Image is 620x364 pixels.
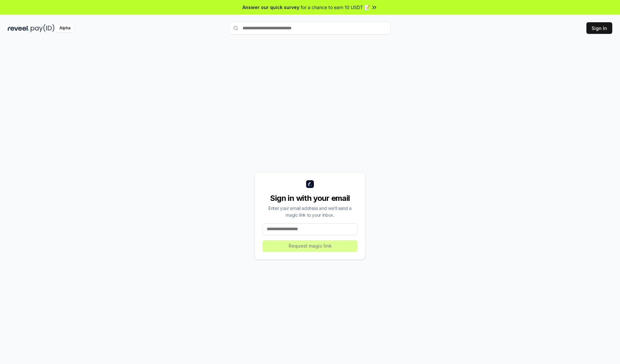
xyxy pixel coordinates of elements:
div: Alpha [56,24,74,32]
span: Answer our quick survey [243,4,299,11]
img: reveel_dark [8,24,29,32]
div: Sign in with your email [263,193,357,203]
div: Enter your email address and we’ll send a magic link to your inbox. [263,205,357,218]
img: pay_id [31,24,55,32]
button: Sign In [586,22,612,34]
img: logo_small [306,180,314,188]
span: for a chance to earn 10 USDT 📝 [301,4,370,11]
